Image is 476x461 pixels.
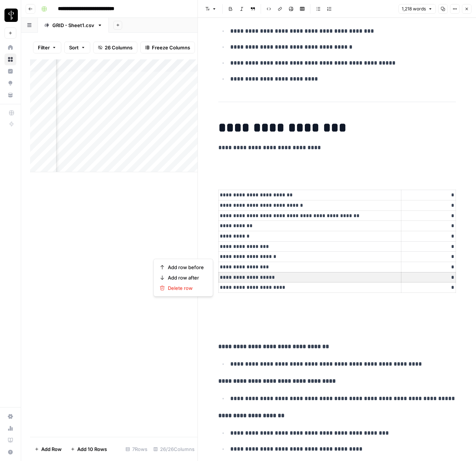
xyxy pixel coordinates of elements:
[30,443,66,455] button: Add Row
[123,443,150,455] div: 7 Rows
[398,4,436,14] button: 1,218 words
[38,44,50,51] span: Filter
[4,434,16,446] a: Learning Hub
[66,443,111,455] button: Add 10 Rows
[4,53,16,65] a: Browse
[64,42,90,53] button: Sort
[52,22,94,29] div: GRID - Sheet1.csv
[4,9,18,22] img: LP Production Workloads Logo
[4,411,16,422] a: Settings
[33,42,61,53] button: Filter
[41,445,62,453] span: Add Row
[140,42,195,53] button: Freeze Columns
[4,65,16,77] a: Insights
[150,443,198,455] div: 26/26 Columns
[38,18,109,33] a: GRID - Sheet1.csv
[4,89,16,101] a: Your Data
[152,44,190,51] span: Freeze Columns
[69,44,79,51] span: Sort
[402,6,426,12] span: 1,218 words
[93,42,137,53] button: 26 Columns
[77,445,107,453] span: Add 10 Rows
[4,42,16,53] a: Home
[4,77,16,89] a: Opportunities
[168,264,204,271] span: Add row before
[168,274,204,281] span: Add row after
[4,446,16,458] button: Help + Support
[4,422,16,434] a: Usage
[168,284,204,292] span: Delete row
[4,6,16,24] button: Workspace: LP Production Workloads
[105,44,133,51] span: 26 Columns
